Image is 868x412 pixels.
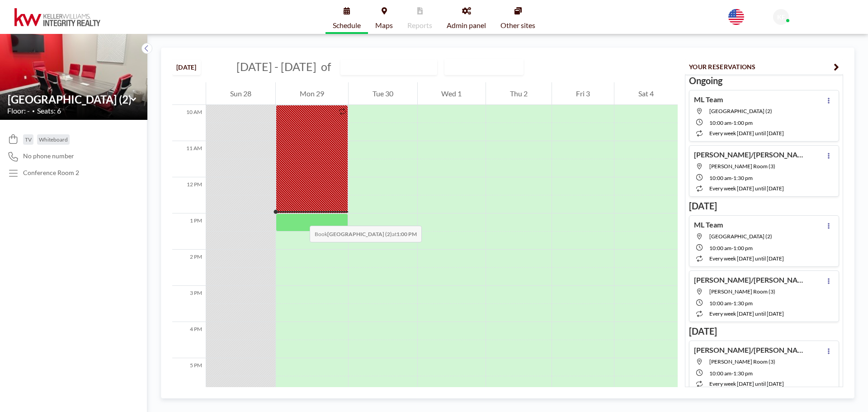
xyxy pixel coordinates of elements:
span: 10:00 AM [709,119,731,126]
span: of [321,60,331,74]
span: - [731,175,733,181]
b: 1:00 PM [396,231,417,237]
div: Mon 29 [276,82,348,105]
span: Reports [407,22,432,29]
div: Sun 28 [206,82,275,105]
h4: ML Team [694,220,723,229]
h4: [PERSON_NAME]/[PERSON_NAME] [694,346,807,355]
h4: [PERSON_NAME]/[PERSON_NAME] [694,275,807,284]
div: Search for option [445,59,523,75]
span: Admin panel [447,22,486,29]
h3: Ongoing [689,75,839,86]
span: Floor: - [7,106,30,115]
img: organization-logo [14,8,100,26]
span: - [731,245,733,251]
span: Maps [375,22,393,29]
span: Snelling Room (3) [709,288,775,295]
div: 5 PM [172,358,206,394]
span: 1:00 PM [733,119,753,126]
span: 10:00 AM [709,300,731,307]
div: Sat 4 [614,82,678,105]
span: [DATE] - [DATE] [236,60,316,73]
span: • [32,108,35,114]
span: every week [DATE] until [DATE] [709,130,784,137]
span: 1:30 PM [733,370,753,377]
span: 10:00 AM [709,245,731,251]
div: 3 PM [172,286,206,322]
div: Thu 2 [486,82,552,105]
span: every week [DATE] until [DATE] [709,185,784,192]
span: KF [777,13,785,21]
h4: [PERSON_NAME]/[PERSON_NAME] [694,150,807,159]
span: - [731,119,733,126]
span: 10:00 AM [709,175,731,181]
div: 1 PM [172,213,206,250]
span: Other sites [500,22,535,29]
span: Lexington Room (2) [709,233,772,240]
span: Seats: 6 [37,106,61,115]
h4: ML Team [694,95,723,104]
h3: [DATE] [689,200,839,212]
span: 1:30 PM [733,175,753,181]
span: Admin [793,18,809,25]
span: Book at [310,226,422,242]
span: 1:00 PM [733,245,753,251]
div: 11 AM [172,141,206,177]
span: Lexington Room (2) [709,108,772,114]
span: - [731,300,733,307]
div: 12 PM [172,177,206,213]
div: Tue 30 [349,82,417,105]
span: KWIR Front Desk [793,10,842,18]
h3: [DATE] [689,326,839,337]
span: WEEKLY VIEW [447,61,498,73]
div: 4 PM [172,322,206,358]
span: - [731,370,733,377]
button: [DATE] [172,59,201,75]
input: Lexington Room (2) [8,93,131,106]
input: Search for option [499,61,508,73]
div: Fri 3 [552,82,614,105]
div: 2 PM [172,250,206,286]
span: 1:30 PM [733,300,753,307]
span: every week [DATE] until [DATE] [709,255,784,262]
button: YOUR RESERVATIONS [685,59,843,75]
span: Schedule [333,22,361,29]
span: every week [DATE] until [DATE] [709,310,784,317]
div: Wed 1 [418,82,486,105]
div: 10 AM [172,105,206,141]
span: Snelling Room (3) [709,163,775,170]
span: 10:00 AM [709,370,731,377]
span: TV [25,136,32,143]
span: every week [DATE] until [DATE] [709,380,784,387]
b: [GEOGRAPHIC_DATA] (2) [327,231,392,237]
span: Snelling Room (3) [709,358,775,365]
input: Lexington Room (2) [341,60,428,75]
span: Whiteboard [39,136,68,143]
span: No phone number [23,152,74,160]
p: Conference Room 2 [23,169,79,177]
